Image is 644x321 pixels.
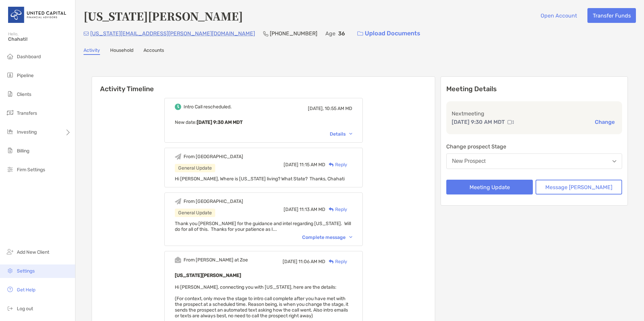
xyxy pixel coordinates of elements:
[6,71,14,79] img: pipeline icon
[175,118,352,127] p: New date :
[17,110,37,116] span: Transfers
[329,259,334,264] img: Reply icon
[175,221,351,232] span: Thank you [PERSON_NAME] for the guidance and intel regarding [US_STATE]. Will do for all of this....
[17,54,41,60] span: Dashboard
[6,285,14,293] img: get-help icon
[17,167,45,173] span: Firm Settings
[302,235,352,240] div: Complete message
[110,47,133,55] a: Household
[338,29,345,38] p: 36
[299,162,325,168] span: 11:15 AM MD
[175,104,181,110] img: Event icon
[17,148,29,154] span: Billing
[452,158,486,164] div: New Prospect
[6,304,14,312] img: logout icon
[284,207,298,212] span: [DATE]
[6,109,14,117] img: transfers icon
[6,52,14,60] img: dashboard icon
[284,162,298,168] span: [DATE]
[84,8,243,24] h4: [US_STATE][PERSON_NAME]
[184,154,243,159] div: From [GEOGRAPHIC_DATA]
[508,119,514,125] img: communication type
[446,142,622,151] p: Change prospect Stage
[17,249,49,255] span: Add New Client
[6,90,14,98] img: clients icon
[446,180,533,194] button: Meeting Update
[17,268,35,274] span: Settings
[175,257,181,263] img: Event icon
[330,131,352,137] div: Details
[593,118,617,126] button: Change
[197,119,243,125] b: [DATE] 9:30 AM MDT
[329,163,334,167] img: Reply icon
[329,207,334,212] img: Reply icon
[90,29,255,38] p: [US_STATE][EMAIL_ADDRESS][PERSON_NAME][DOMAIN_NAME]
[349,236,352,238] img: Chevron icon
[299,207,325,212] span: 11:13 AM MD
[8,3,67,27] img: United Capital Logo
[17,287,35,293] span: Get Help
[325,29,335,38] p: Age
[17,306,33,312] span: Log out
[535,8,582,23] button: Open Account
[17,92,31,97] span: Clients
[536,180,622,194] button: Message [PERSON_NAME]
[353,26,425,41] a: Upload Documents
[175,176,345,182] span: Hi [PERSON_NAME], Where is [US_STATE] living? What State? Thanks, Chahati
[270,29,317,38] p: [PHONE_NUMBER]
[587,8,636,23] button: Transfer Funds
[298,259,325,264] span: 11:06 AM MD
[6,248,14,256] img: add_new_client icon
[612,160,616,163] img: Open dropdown arrow
[357,31,363,36] img: button icon
[446,85,622,93] p: Meeting Details
[175,198,181,205] img: Event icon
[452,109,617,118] p: Next meeting
[263,31,268,36] img: Phone Icon
[6,146,14,154] img: billing icon
[308,106,324,111] span: [DATE],
[175,153,181,160] img: Event icon
[92,77,435,93] h6: Activity Timeline
[84,32,89,36] img: Email Icon
[325,106,352,111] span: 10:55 AM MD
[175,209,215,217] div: General Update
[452,118,505,126] p: [DATE] 9:30 AM MDT
[325,258,347,265] div: Reply
[17,129,37,135] span: Investing
[175,273,241,278] b: [US_STATE][PERSON_NAME]
[184,104,232,110] div: Intro Call rescheduled.
[325,161,347,168] div: Reply
[17,73,34,78] span: Pipeline
[6,128,14,136] img: investing icon
[175,164,215,172] div: General Update
[6,266,14,275] img: settings icon
[283,259,297,264] span: [DATE]
[349,133,352,135] img: Chevron icon
[84,47,100,55] a: Activity
[6,165,14,173] img: firm-settings icon
[8,36,71,42] span: Chahati!
[184,199,243,204] div: From [GEOGRAPHIC_DATA]
[143,47,164,55] a: Accounts
[184,257,248,263] div: From [PERSON_NAME] at Zoe
[446,153,622,169] button: New Prospect
[325,206,347,213] div: Reply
